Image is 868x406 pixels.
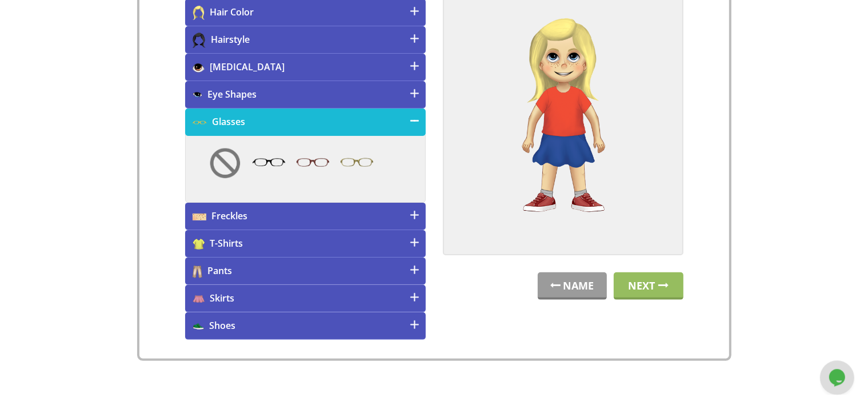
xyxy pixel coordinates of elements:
[614,272,683,300] a: Next
[185,26,426,54] h4: Hairstyle
[185,258,426,285] h4: Pants
[538,272,607,300] a: NAME
[185,81,426,108] h4: Eye Shapes
[185,285,426,312] h4: Skirts
[185,312,426,340] h4: Shoes
[185,54,426,81] h4: [MEDICAL_DATA]
[185,230,426,258] h4: T-Shirts
[185,203,426,230] h4: Freckles
[185,108,426,136] h4: Glasses
[820,360,857,395] iframe: chat widget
